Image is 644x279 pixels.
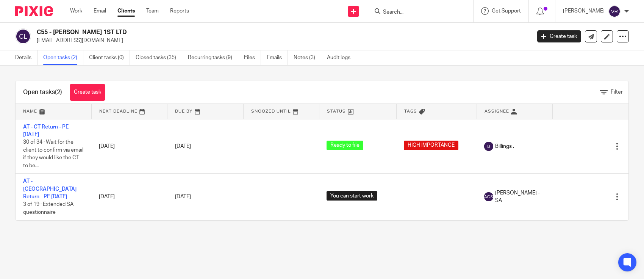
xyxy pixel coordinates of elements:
[244,50,261,65] a: Files
[23,88,62,96] h1: Open tasks
[563,7,605,15] p: [PERSON_NAME]
[484,142,493,151] img: svg%3E
[23,179,77,199] a: AT - [GEOGRAPHIC_DATA] Return - PE [DATE]
[89,50,130,65] a: Client tasks (0)
[611,89,623,95] span: Filter
[94,7,106,15] a: Email
[15,28,31,44] img: svg%3E
[136,50,182,65] a: Closed tasks (35)
[327,191,377,201] span: You can start work
[495,189,545,205] span: [PERSON_NAME] - SA
[492,8,521,14] span: Get Support
[117,7,135,15] a: Clients
[15,50,38,65] a: Details
[23,124,69,137] a: AT - CT Return - PE [DATE]
[91,119,167,174] td: [DATE]
[404,141,458,150] span: HIGH IMPORTANCE
[146,7,159,15] a: Team
[70,7,82,15] a: Work
[70,84,105,101] a: Create task
[170,7,189,15] a: Reports
[188,50,238,65] a: Recurring tasks (9)
[43,50,83,65] a: Open tasks (2)
[404,109,417,113] span: Tags
[537,30,581,42] a: Create task
[382,9,450,16] input: Search
[91,174,167,220] td: [DATE]
[37,28,428,36] h2: C55 - [PERSON_NAME] 1ST LTD
[267,50,288,65] a: Emails
[37,37,526,44] p: [EMAIL_ADDRESS][DOMAIN_NAME]
[175,144,191,149] span: [DATE]
[327,141,363,150] span: Ready to file
[608,5,621,17] img: svg%3E
[175,194,191,199] span: [DATE]
[15,6,53,16] img: Pixie
[404,193,469,201] div: ---
[327,109,346,113] span: Status
[495,143,514,150] span: Billings .
[251,109,291,113] span: Snoozed Until
[327,50,356,65] a: Audit logs
[55,89,62,95] span: (2)
[294,50,321,65] a: Notes (3)
[484,192,493,201] img: svg%3E
[23,202,73,215] span: 3 of 19 · Extended SA questionnaire
[23,139,83,168] span: 30 of 34 · Wait for the client to confirm via email if they would like the CT to be...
